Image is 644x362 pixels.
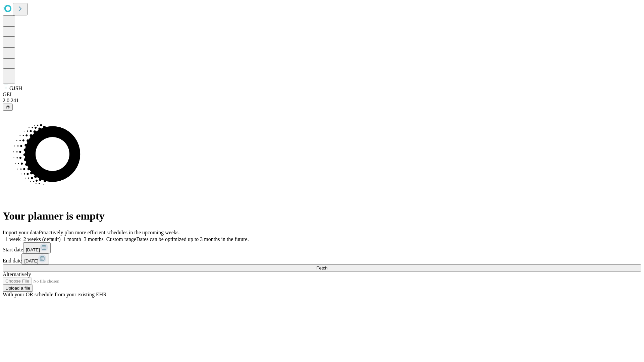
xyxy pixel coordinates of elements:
h1: Your planner is empty [3,210,641,222]
span: Custom range [106,236,136,242]
button: Upload a file [3,285,33,292]
button: [DATE] [21,253,49,264]
div: End date [3,253,641,264]
span: Alternatively [3,271,31,277]
span: Dates can be optimized up to 3 months in the future. [136,236,249,242]
span: Proactively plan more efficient schedules in the upcoming weeks. [39,230,180,235]
div: GEI [3,92,641,98]
div: 2.0.241 [3,98,641,104]
span: [DATE] [26,247,40,252]
span: @ [5,105,10,110]
span: GJSH [9,85,22,91]
button: Fetch [3,264,641,271]
span: 1 week [5,236,21,242]
span: With your OR schedule from your existing EHR [3,292,107,297]
span: Fetch [316,265,327,270]
span: Import your data [3,230,39,235]
button: @ [3,104,13,111]
span: 1 month [63,236,81,242]
span: 3 months [84,236,104,242]
span: 2 weeks (default) [23,236,61,242]
span: [DATE] [24,258,38,263]
div: Start date [3,242,641,253]
button: [DATE] [23,242,51,253]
